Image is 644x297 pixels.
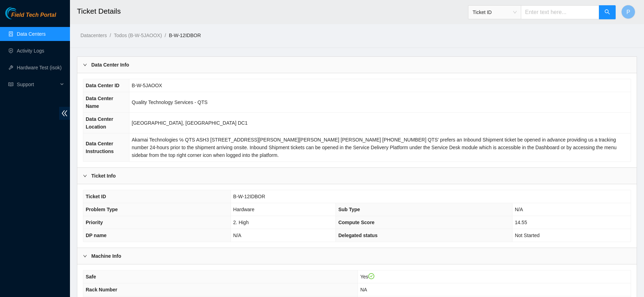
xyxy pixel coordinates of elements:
[132,83,162,88] span: B-W-5JAOOX
[86,274,96,279] span: Safe
[91,172,116,180] b: Ticket Info
[17,31,45,37] a: Data Centers
[473,7,517,18] span: Ticket ID
[86,96,113,109] span: Data Center Name
[8,82,13,87] span: read
[169,33,201,38] a: B-W-12IDBOR
[515,233,540,238] span: Not Started
[86,220,103,225] span: Priority
[11,12,56,19] span: Field Tech Portal
[86,141,114,154] span: Data Center Instructions
[233,220,249,225] span: 2. High
[515,207,523,212] span: N/A
[83,63,87,67] span: right
[77,168,637,184] div: Ticket Info
[80,33,107,38] a: Datacenters
[86,194,106,199] span: Ticket ID
[338,220,374,225] span: Compute Score
[83,254,87,258] span: right
[86,83,119,88] span: Data Center ID
[77,248,637,264] div: Machine Info
[109,33,111,38] span: /
[132,120,248,126] span: [GEOGRAPHIC_DATA], [GEOGRAPHIC_DATA] DC1
[91,252,121,260] b: Machine Info
[132,137,617,158] span: Akamai Technologies ℅ QTS ASH3 [STREET_ADDRESS][PERSON_NAME][PERSON_NAME] [PERSON_NAME] [PHONE_NU...
[515,220,527,225] span: 14.55
[621,5,635,19] button: P
[83,174,87,178] span: right
[368,273,375,279] span: check-circle
[604,9,610,16] span: search
[233,207,255,212] span: Hardware
[338,233,377,238] span: Delegated status
[86,233,107,238] span: DP name
[59,107,70,120] span: double-left
[599,5,616,19] button: search
[165,33,166,38] span: /
[91,61,129,69] b: Data Center Info
[360,287,367,292] span: NA
[17,65,62,70] a: Hardware Test (isok)
[521,5,599,19] input: Enter text here...
[233,194,266,199] span: B-W-12IDBOR
[114,33,162,38] a: Todos (B-W-5JAOOX)
[132,99,208,105] span: Quality Technology Services - QTS
[233,233,241,238] span: N/A
[77,57,637,73] div: Data Center Info
[5,13,56,22] a: Akamai TechnologiesField Tech Portal
[86,287,117,292] span: Rack Number
[17,77,58,91] span: Support
[17,48,44,54] a: Activity Logs
[86,116,113,130] span: Data Center Location
[86,207,118,212] span: Problem Type
[627,8,630,16] span: P
[338,207,360,212] span: Sub Type
[5,7,35,19] img: Akamai Technologies
[360,274,374,279] span: Yes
